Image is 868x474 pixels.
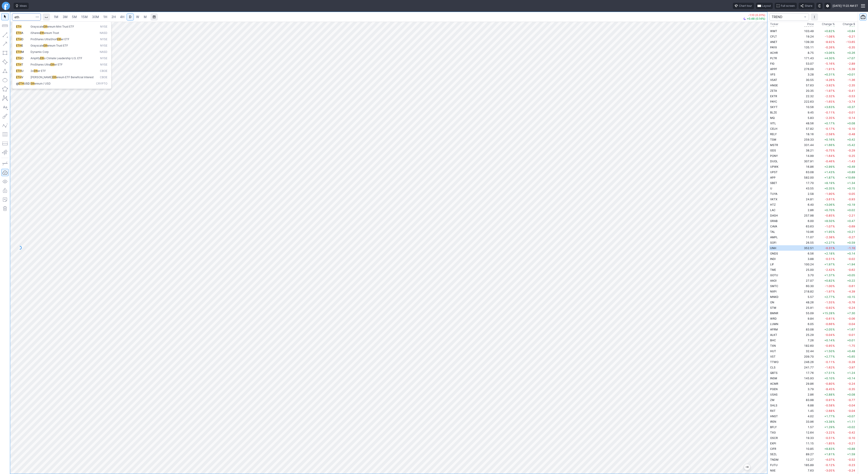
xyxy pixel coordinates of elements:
[1,31,9,38] button: Line
[824,170,832,174] span: +1.43
[847,165,855,168] span: +0.49
[843,22,855,26] span: Change $
[35,82,51,85] span: ereum / USD
[2,2,10,10] a: Finviz.com
[833,187,835,190] span: %
[847,170,855,174] span: +0.89
[14,3,29,9] button: Ideas
[61,13,70,21] a: 3M
[136,15,139,19] span: W
[847,138,855,141] span: +0.42
[770,62,774,65] span: FIG
[833,78,835,82] span: %
[798,72,815,77] td: 3.28
[833,4,858,8] span: [DATE] 11:22 AM ET
[772,15,802,19] span: TREND
[798,28,815,34] td: 103.49
[61,38,69,41] span: er ETF
[756,3,773,9] button: Layout
[833,51,835,54] span: %
[120,15,124,19] span: 4H
[825,84,832,87] span: -3.92
[833,94,835,98] span: %
[845,176,855,179] span: +10.69
[824,29,832,33] span: +0.82
[1,205,9,212] button: Remove all autosaved drawings
[833,122,835,125] span: %
[21,75,23,79] span: V
[31,75,52,79] span: [PERSON_NAME]
[798,93,815,99] td: 22.32
[825,132,832,136] span: -2.58
[798,120,815,126] td: 48.56
[16,75,21,79] span: ETH
[798,207,815,213] td: 2.86
[770,78,777,82] span: VSAT
[833,149,835,152] span: %
[825,62,832,65] span: -5.16
[798,175,815,180] td: 582.00
[21,63,23,66] span: T
[770,35,777,38] span: CFLT
[16,31,21,35] span: ETH
[100,75,107,79] span: CBOE
[816,3,823,9] button: Toggle dark mode
[770,67,777,71] span: APPF
[798,186,815,191] td: 43.55
[43,44,47,47] span: Eth
[100,44,107,48] span: NYSE
[770,192,777,196] span: TUYA
[770,143,778,147] span: MSTR
[824,208,832,212] span: +0.70
[40,31,44,35] span: Eth
[847,187,855,190] span: +0.15
[54,63,63,66] span: er ETF
[847,51,855,54] span: +0.26
[747,17,765,20] span: +0.48 (0.14%)
[142,13,149,21] a: M
[1,149,9,156] button: Anchored VWAP
[798,61,815,66] td: 53.07
[21,69,24,73] span: U
[848,100,855,103] span: -3.74
[770,29,777,33] span: WMT
[848,78,855,82] span: -1.36
[21,38,24,41] span: D
[16,25,21,28] span: ETH
[825,40,832,44] span: -8.92
[798,77,815,83] td: 30.55
[825,111,832,114] span: -0.11
[100,63,107,67] span: NYSE
[21,57,24,60] span: O
[770,57,777,60] span: PLTR
[16,69,21,73] span: ETH
[798,131,815,137] td: 18.16
[848,89,855,92] span: -0.41
[770,122,776,125] span: VITL
[52,75,57,79] span: Eth
[770,181,777,185] span: SBET
[16,63,21,66] span: ETH
[824,203,832,206] span: +3.06
[847,203,855,206] span: +0.19
[47,25,74,28] span: ereum Mini Trust ETF
[770,100,777,103] span: PAYC
[770,94,777,98] span: EXTR
[743,14,765,17] p: -1.10 (0.31%)
[848,198,855,201] span: -0.93
[824,73,832,76] span: +0.31
[833,192,835,196] span: %
[824,165,832,168] span: +2.99
[1,85,9,93] button: Polygon
[16,82,19,85] span: @
[833,154,835,158] span: %
[770,111,777,114] span: BLZE
[833,181,835,185] span: %
[43,13,50,21] button: Interval
[16,38,21,41] span: ETH
[825,160,832,163] span: -0.46
[770,198,777,201] span: VKTX
[805,4,812,8] span: Share
[833,35,835,38] span: %
[81,15,88,19] span: 15M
